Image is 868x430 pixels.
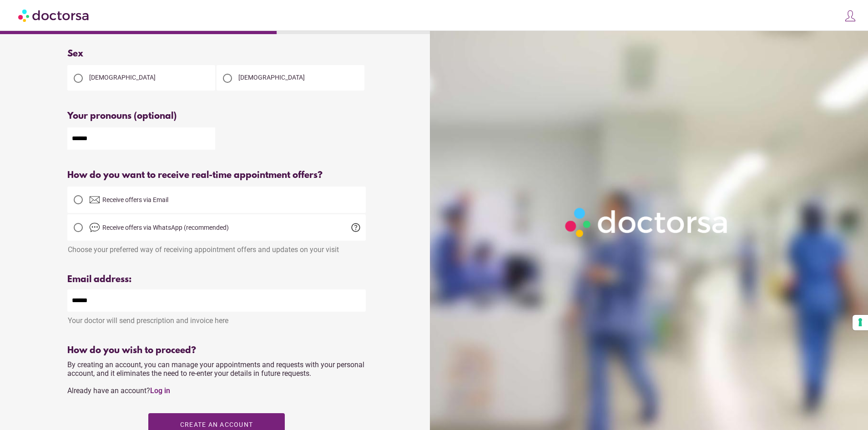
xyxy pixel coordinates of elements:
img: Logo-Doctorsa-trans-White-partial-flat.png [560,203,734,242]
img: email [89,194,100,205]
span: By creating an account, you can manage your appointments and requests with your personal account,... [67,360,364,395]
span: [DEMOGRAPHIC_DATA] [238,74,305,81]
span: Create an account [180,421,253,428]
span: [DEMOGRAPHIC_DATA] [89,74,156,81]
div: How do you wish to proceed? [67,345,366,356]
span: Receive offers via Email [102,196,168,203]
span: Receive offers via WhatsApp (recommended) [102,224,229,231]
div: Sex [67,49,366,59]
div: Email address: [67,274,366,285]
span: help [350,222,361,233]
button: Your consent preferences for tracking technologies [853,315,868,330]
div: Choose your preferred way of receiving appointment offers and updates on your visit [67,241,366,254]
a: Log in [150,386,170,395]
div: How do you want to receive real-time appointment offers? [67,170,366,181]
div: Your doctor will send prescription and invoice here [67,312,366,325]
img: Doctorsa.com [18,5,90,25]
img: chat [89,222,100,233]
div: Your pronouns (optional) [67,111,366,121]
img: icons8-customer-100.png [844,10,857,22]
